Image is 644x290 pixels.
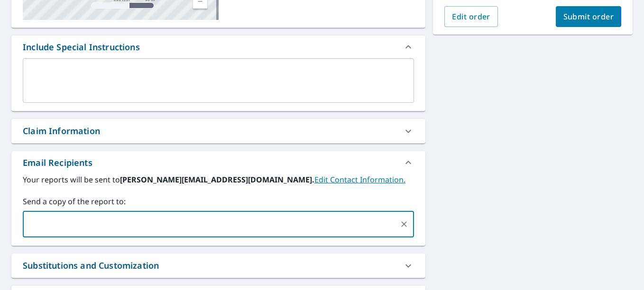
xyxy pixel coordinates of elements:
span: Submit order [563,11,614,22]
button: Submit order [556,6,622,27]
a: EditContactInfo [314,174,405,185]
span: Edit order [452,11,490,22]
div: Email Recipients [23,156,92,169]
div: Include Special Instructions [11,36,425,58]
div: Claim Information [11,119,425,143]
div: Email Recipients [11,151,425,174]
label: Send a copy of the report to: [23,196,414,207]
div: Substitutions and Customization [11,254,425,278]
div: Include Special Instructions [23,41,140,54]
b: [PERSON_NAME][EMAIL_ADDRESS][DOMAIN_NAME]. [120,174,314,185]
div: Claim Information [23,125,100,137]
label: Your reports will be sent to [23,174,414,185]
button: Edit order [444,6,498,27]
button: Clear [397,217,411,231]
div: Substitutions and Customization [23,259,159,272]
